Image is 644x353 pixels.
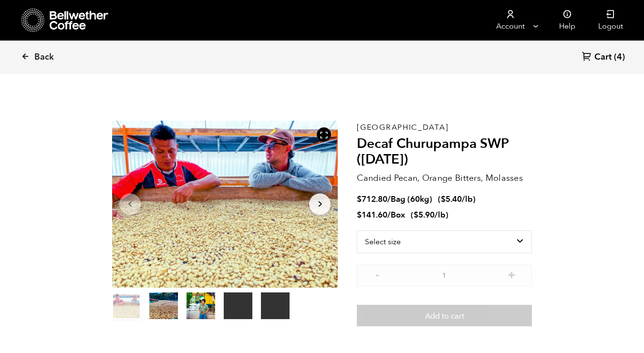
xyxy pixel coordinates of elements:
[414,209,435,220] bdi: 5.90
[371,270,383,279] button: -
[387,209,391,220] span: /
[357,305,532,327] button: Add to cart
[357,194,362,205] span: $
[441,194,446,205] span: $
[594,52,612,63] span: Cart
[261,292,290,319] video: Your browser does not support the video tag.
[582,51,625,64] a: Cart (4)
[391,194,432,205] span: Bag (60kg)
[614,52,625,63] span: (4)
[414,209,418,220] span: $
[441,194,462,205] bdi: 5.40
[34,52,54,63] span: Back
[506,270,518,279] button: +
[357,136,532,168] h2: Decaf Churupampa SWP ([DATE])
[411,209,448,220] span: ( )
[357,209,387,220] bdi: 141.60
[357,172,532,185] p: Candied Pecan, Orange Bitters, Molasses
[357,209,362,220] span: $
[438,194,476,205] span: ( )
[435,209,446,220] span: /lb
[357,194,387,205] bdi: 712.80
[224,292,252,319] video: Your browser does not support the video tag.
[391,209,405,220] span: Box
[462,194,473,205] span: /lb
[387,194,391,205] span: /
